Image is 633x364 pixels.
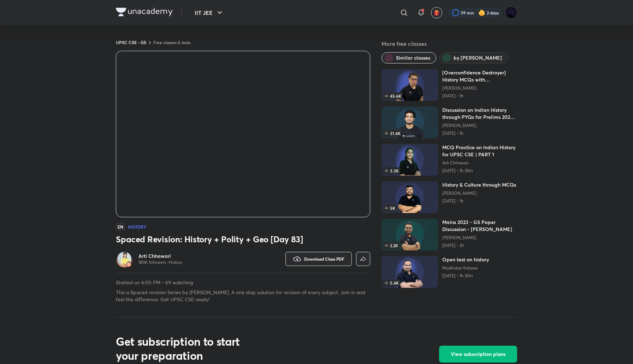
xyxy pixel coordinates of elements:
[396,54,430,61] span: Similar classes
[381,40,517,48] h5: More free classes
[383,92,403,99] span: 45.6K
[478,9,485,16] img: streak
[431,7,442,18] button: avatar
[116,334,261,363] h2: Get subscription to start your preparation
[153,40,190,45] a: Free classes & tests
[442,123,517,128] a: [PERSON_NAME]
[442,160,517,166] a: Arti Chhawari
[116,250,133,267] a: Avatarbadge
[116,289,370,303] p: This a Spaced revision Series by [PERSON_NAME]. A one stop solution for revision of every subject...
[381,52,436,63] button: Similar classes
[451,351,505,358] span: View subscription plans
[383,130,402,137] span: 31.4K
[442,131,517,136] p: [DATE] • 1h
[442,144,517,158] h6: MCQ Practice on Indian History for UPSC CSE | PART 1
[383,279,400,286] span: 5.4K
[383,167,400,174] span: 3.3K
[442,85,517,91] a: [PERSON_NAME]
[454,54,502,61] span: by Arti Chhawari
[285,252,352,266] button: Download Class PDF
[383,242,400,249] span: 2.2K
[304,256,344,262] span: Download Class PDF
[116,223,125,231] span: EN
[190,6,228,20] button: IIT JEE
[442,256,489,263] h6: Open test on history
[442,243,517,248] p: [DATE] • 2h
[505,7,517,19] img: Megha Gor
[442,93,517,99] p: [DATE] • 1h
[442,69,517,83] h6: [Overconfidence Destroyer] History MCQs with [PERSON_NAME] & [PERSON_NAME]
[116,8,173,16] img: Company Logo
[116,279,370,286] p: Started on 6:00 PM • 69 watching
[138,260,182,265] p: 180K followers • History
[117,252,131,266] img: Avatar
[439,52,508,63] button: by Arti Chhawari
[116,8,173,18] a: Company Logo
[138,253,182,260] a: Arti Chhawari
[442,190,516,196] a: [PERSON_NAME]
[442,107,517,121] h6: Discussion on Indian History through PYQs for Prelims 2020 - Part 1
[128,225,146,229] h4: History
[442,181,516,188] h6: History & Culture through MCQs
[442,168,517,174] p: [DATE] • 1h 30m
[439,346,517,363] button: View subscription plans
[116,51,370,217] iframe: Class
[126,262,131,267] img: badge
[433,10,440,16] img: avatar
[383,205,397,212] span: 5K
[116,40,146,45] a: UPSC CSE - GS
[442,219,517,233] h6: Mains 2023 - GS Paper Discussion - [PERSON_NAME]
[442,235,517,241] a: [PERSON_NAME]
[442,265,489,271] a: Madhukar Kotawe
[442,198,516,204] p: [DATE] • 1h
[442,273,489,279] p: [DATE] • 1h 30m
[116,233,370,245] h3: Spaced Revision: History + Polity + Geo [Day 83]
